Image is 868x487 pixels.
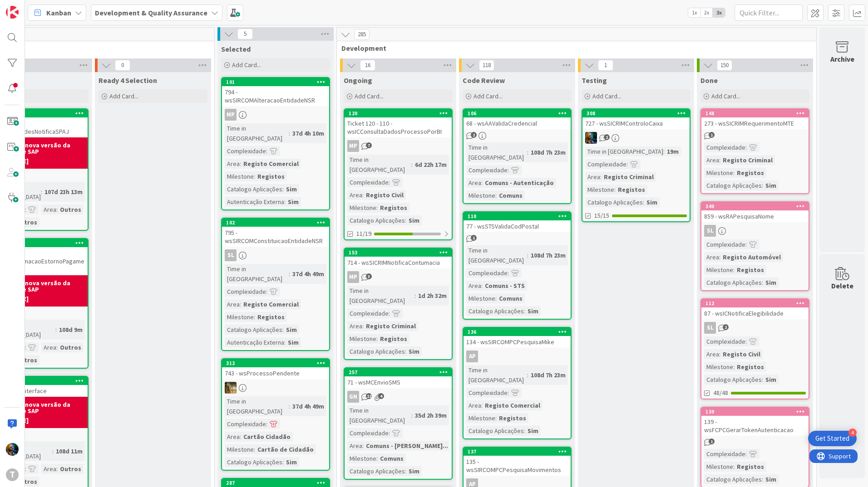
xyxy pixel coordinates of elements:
div: 110 [464,212,571,220]
span: : [508,268,509,278]
span: : [284,197,286,207]
span: : [626,159,628,169]
div: Area [704,155,719,165]
span: : [745,142,747,152]
div: 794 - wsSIRCOMAlteracaoEntidadeNSR [222,86,329,106]
div: Outros [58,205,84,214]
div: Area [347,190,362,200]
div: 714 - wsSICRIMNotificaContumacia [345,257,452,268]
div: Registo Comercial [483,400,542,410]
span: 1 [598,60,613,71]
span: : [389,308,390,318]
div: Ticket 120 - 110 - wsICConsultaDadosProcessoPorBI [345,117,452,137]
span: Add Card... [711,92,740,100]
span: : [266,287,267,297]
div: Milestone [704,168,733,178]
div: Catalogo Aplicações [704,375,762,385]
span: : [745,336,747,346]
div: 148273 - wsSICRIMRequerimentoMTE [701,109,809,129]
div: Area [225,299,240,309]
div: MP [347,271,359,283]
div: 87 - wsICNotificaElegibilidade [701,307,809,319]
span: 2 [604,134,610,140]
div: 153 [349,249,452,256]
span: : [405,346,406,356]
div: 37d 4h 10m [290,128,326,138]
div: GN [345,391,452,403]
div: Sim [284,184,299,194]
div: SL [701,322,809,334]
span: 4 [378,393,384,399]
span: : [362,190,364,200]
span: Ongoing [344,76,372,85]
div: Complexidade [347,177,389,187]
span: : [55,325,57,335]
div: 71 - wsMCEnvioSMS [345,376,452,388]
div: 110 [468,213,571,219]
span: : [56,342,58,352]
span: Ready 4 Selection [99,76,157,85]
div: 120Ticket 120 - 110 - wsICConsultaDadosProcessoPorBI [345,109,452,137]
span: 150 [717,60,732,71]
span: : [745,239,747,249]
span: : [762,375,763,385]
span: : [495,190,497,200]
span: : [733,362,735,372]
span: Support [19,1,41,12]
div: Registo Criminal [720,155,775,165]
div: 312 [222,359,329,367]
span: 7 [366,142,372,148]
span: : [376,203,378,213]
div: Autenticação Externa [225,197,284,207]
input: Quick Filter... [735,5,803,21]
div: SL [222,249,329,261]
div: Catalogo Aplicações [225,184,282,194]
span: Add Card... [473,92,503,100]
div: Registo Comercial [241,299,301,309]
span: : [508,388,509,398]
span: : [254,312,255,322]
div: Registo Criminal [364,321,418,331]
div: Registos [735,265,766,275]
div: 77 - wsSTSValidaCodPostal [464,220,571,232]
div: Comuns [497,190,525,200]
div: Comuns - STS [483,281,527,291]
span: : [733,265,735,275]
span: 3 [366,273,372,279]
div: 101 [226,79,329,85]
div: 37d 4h 49m [290,269,326,279]
div: 120 [349,110,452,117]
div: 795 - wsSIRCOMConstituicaoEntidadeNSR [222,227,329,247]
span: 1 [471,235,477,241]
div: 68 - wsAAValidaCredencial [464,117,571,129]
span: Development [341,44,805,53]
div: Registos [378,334,409,344]
div: Outros [14,217,39,227]
div: AP [466,351,478,362]
span: 2 [723,324,729,330]
span: : [663,146,665,156]
div: Sim [406,215,422,225]
div: Milestone [225,171,254,181]
div: Registo Civil [364,190,406,200]
span: : [481,281,483,291]
div: 106 [464,109,571,117]
div: Sim [286,337,301,347]
div: SL [701,225,809,237]
div: 308 [582,109,690,117]
span: 3x [713,8,725,17]
div: Delete [831,280,853,291]
span: : [719,155,720,165]
span: 1 [709,132,715,138]
span: 1x [688,8,700,17]
div: 108d 7h 23m [528,250,568,260]
span: : [527,147,528,157]
div: 340859 - wsRAPesquisaNome [701,202,809,222]
div: 108d 9m [57,325,85,335]
div: 102795 - wsSIRCOMConstituicaoEntidadeNSR [222,219,329,247]
div: 139139 - wsFCPCGerarTokenAutenticacao [701,408,809,436]
div: 153714 - wsSICRIMNotificaContumacia [345,248,452,268]
span: : [733,168,735,178]
div: Sim [284,325,299,335]
div: 120 [345,109,452,117]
